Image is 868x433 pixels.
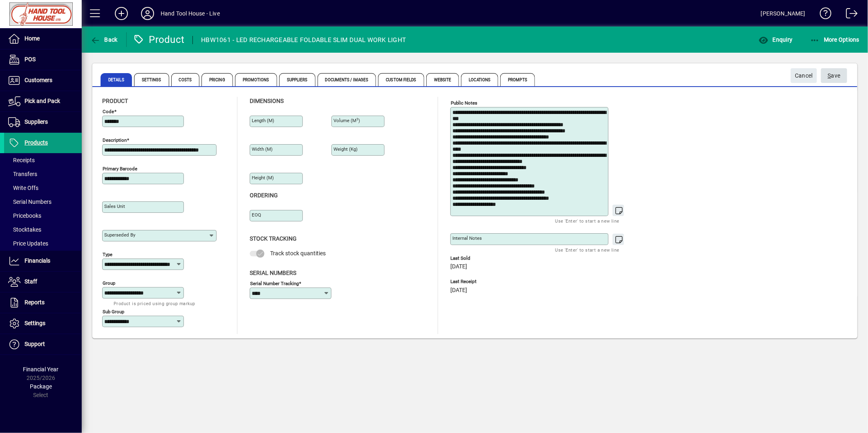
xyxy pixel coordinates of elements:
sup: 3 [356,117,358,121]
button: More Options [808,32,862,47]
span: Serial Numbers [8,199,51,205]
mat-label: Sub group [103,309,124,315]
span: Details [101,73,132,86]
a: Logout [840,2,858,28]
a: Pick and Pack [4,91,82,112]
a: Knowledge Base [814,2,832,28]
span: Products [25,139,48,146]
span: Settings [134,73,169,86]
app-page-header-button: Back [82,32,127,47]
button: Save [821,68,847,83]
mat-label: Code [103,109,114,114]
mat-label: Type [103,252,112,257]
span: More Options [810,36,860,43]
a: Transfers [4,167,82,181]
mat-hint: Use 'Enter' to start a new line [555,245,620,254]
mat-label: Width (m) [252,146,273,152]
span: Reports [25,299,45,306]
span: Pricebooks [8,212,41,219]
span: Transfers [8,171,37,177]
button: Cancel [791,68,817,83]
span: Support [25,341,45,347]
a: Support [4,334,82,355]
span: Package [30,383,52,390]
mat-label: Serial Number tracking [250,280,299,286]
span: Promotions [235,73,277,86]
span: Costs [171,73,200,86]
span: Financials [25,257,50,264]
mat-label: Volume (m ) [333,118,360,123]
a: Stocktakes [4,223,82,237]
span: Last Sold [450,256,573,261]
button: Profile [134,6,161,21]
a: Staff [4,272,82,292]
button: Back [88,32,120,47]
a: Receipts [4,153,82,167]
span: Serial Numbers [250,270,296,276]
a: Financials [4,251,82,271]
div: [PERSON_NAME] [761,7,805,20]
mat-label: EOQ [252,212,261,218]
span: Last Receipt [450,279,573,284]
mat-label: Weight (Kg) [333,146,358,152]
span: Staff [25,278,37,285]
span: Dimensions [250,98,284,104]
div: Product [133,33,185,46]
span: Locations [461,73,498,86]
span: Customers [25,77,52,83]
a: Reports [4,292,82,313]
span: Home [25,35,40,42]
span: S [828,72,831,79]
span: Suppliers [279,73,315,86]
span: Financial Year [23,366,59,373]
span: POS [25,56,36,62]
span: [DATE] [450,263,467,270]
a: Settings [4,313,82,334]
span: Suppliers [25,118,48,125]
div: Hand Tool House - Live [161,7,220,20]
mat-label: Height (m) [252,175,274,181]
a: Suppliers [4,112,82,132]
span: Cancel [795,69,813,83]
button: Add [108,6,134,21]
mat-label: Length (m) [252,118,274,123]
mat-label: Public Notes [451,100,477,106]
a: Home [4,29,82,49]
mat-label: Description [103,137,127,143]
span: [DATE] [450,287,467,294]
a: Price Updates [4,237,82,250]
a: Serial Numbers [4,195,82,209]
a: Pricebooks [4,209,82,223]
span: Prompts [500,73,535,86]
span: Ordering [250,192,278,199]
a: Customers [4,70,82,91]
span: Stocktakes [8,226,41,233]
mat-label: Group [103,280,115,286]
span: Settings [25,320,45,326]
span: ave [828,69,841,83]
span: Track stock quantities [270,250,326,257]
a: Write Offs [4,181,82,195]
div: HBW1061 - LED RECHARGEABLE FOLDABLE SLIM DUAL WORK LIGHT [201,33,406,47]
span: Stock Tracking [250,235,297,242]
span: Pricing [201,73,233,86]
span: Custom Fields [378,73,424,86]
a: POS [4,49,82,70]
mat-label: Internal Notes [452,235,482,241]
span: Pick and Pack [25,98,60,104]
span: Write Offs [8,185,38,191]
mat-label: Sales unit [104,203,125,209]
span: Product [102,98,128,104]
span: Enquiry [758,36,792,43]
mat-hint: Use 'Enter' to start a new line [555,216,620,225]
mat-hint: Product is priced using group markup [114,299,195,308]
span: Price Updates [8,240,48,247]
span: Documents / Images [318,73,376,86]
mat-label: Superseded by [104,232,135,238]
button: Enquiry [756,32,794,47]
span: Receipts [8,157,35,163]
mat-label: Primary barcode [103,166,137,172]
span: Website [426,73,459,86]
span: Back [90,36,118,43]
